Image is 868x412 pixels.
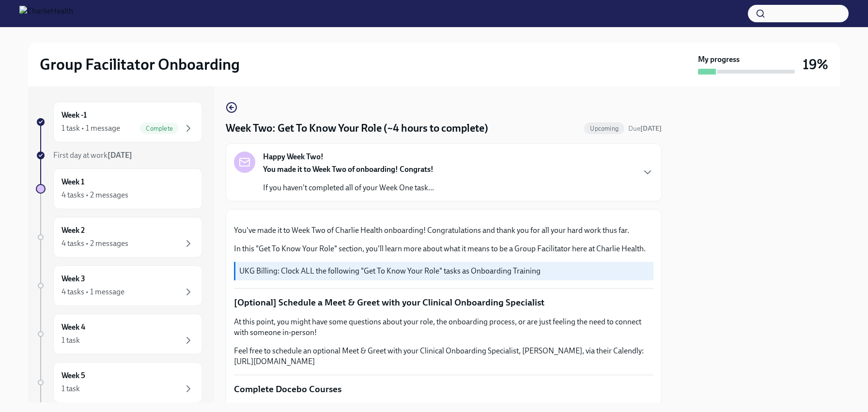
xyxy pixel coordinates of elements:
strong: You made it to Week Two of onboarding! Congrats! [263,165,434,174]
a: Week 34 tasks • 1 message [36,265,202,306]
div: 4 tasks • 2 messages [62,238,128,249]
a: Week 24 tasks • 2 messages [36,217,202,258]
h6: Week 1 [62,177,84,187]
p: UKG Billing: Clock ALL the following "Get To Know Your Role" tasks as Onboarding Training [239,266,650,276]
strong: [DATE] [640,124,662,133]
p: Feel free to schedule an optional Meet & Greet with your Clinical Onboarding Specialist, [PERSON_... [234,346,653,367]
img: CharlieHealth [19,6,73,21]
h6: Week 5 [62,370,85,381]
div: 4 tasks • 1 message [62,287,124,297]
div: 1 task [62,383,80,394]
h6: Week 2 [62,225,85,236]
h6: Week 4 [62,322,85,333]
div: 1 task • 1 message [62,123,120,134]
div: 4 tasks • 2 messages [62,190,128,200]
strong: [DATE] [108,151,132,160]
p: If you haven't completed all of your Week One task... [263,183,434,193]
a: Week 14 tasks • 2 messages [36,168,202,209]
h4: Week Two: Get To Know Your Role (~4 hours to complete) [226,121,488,136]
p: In this "Get To Know Your Role" section, you'll learn more about what it means to be a Group Faci... [234,244,653,254]
a: Week -11 task • 1 messageComplete [36,102,202,142]
span: Complete [140,125,179,132]
a: First day at work[DATE] [36,150,202,161]
h3: 19% [803,56,828,73]
strong: Happy Week Two! [263,152,324,162]
a: Week 51 task [36,362,202,403]
p: [Optional] Schedule a Meet & Greet with your Clinical Onboarding Specialist [234,296,653,309]
h6: Week -1 [62,110,87,121]
p: You've made it to Week Two of Charlie Health onboarding! Congratulations and thank you for all yo... [234,225,653,236]
span: September 1st, 2025 07:00 [628,124,662,133]
span: Upcoming [584,125,624,132]
p: At this point, you might have some questions about your role, the onboarding process, or are just... [234,317,653,338]
span: Due [628,124,662,133]
h6: Week 3 [62,274,85,284]
strong: My progress [698,54,740,65]
span: First day at work [53,151,132,160]
div: 1 task [62,335,80,346]
h2: Group Facilitator Onboarding [40,55,240,74]
a: Week 41 task [36,314,202,354]
p: Complete Docebo Courses [234,383,653,396]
